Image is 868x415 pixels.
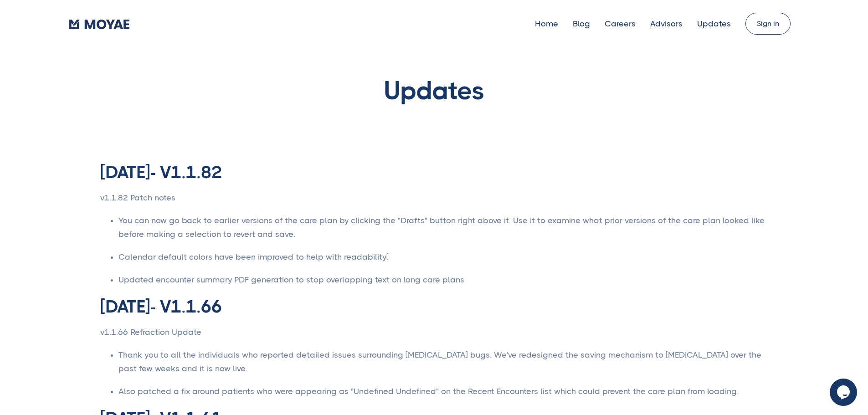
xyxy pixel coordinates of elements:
[118,250,768,264] p: Calendar default colors have been improved to help with readability[
[118,273,768,287] p: Updated encounter summary PDF generation to stop overlapping text on long care plans
[265,77,603,105] h1: Updates
[605,19,636,28] a: Careers
[100,161,768,184] h2: [DATE]- V1.1.82
[650,19,683,28] a: Advisors
[69,17,129,31] a: home
[100,296,768,318] h2: [DATE]- V1.1.66
[69,20,129,29] img: Moyae Logo
[830,379,859,406] iframe: chat widget
[573,19,590,28] a: Blog
[100,325,768,339] p: v1.1.66 Refraction Update
[118,384,768,398] p: Also patched a fix around patients who were appearing as "Undefined Undefined" on the Recent Enco...
[535,19,558,28] a: Home
[100,191,768,205] p: v1.1.82 Patch notes
[118,348,768,375] p: Thank you to all the individuals who reported detailed issues surrounding [MEDICAL_DATA] bugs. We...
[745,13,791,35] a: Sign in
[118,214,768,241] p: You can now go back to earlier versions of the care plan by clicking the "Drafts" button right ab...
[697,19,731,28] a: Updates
